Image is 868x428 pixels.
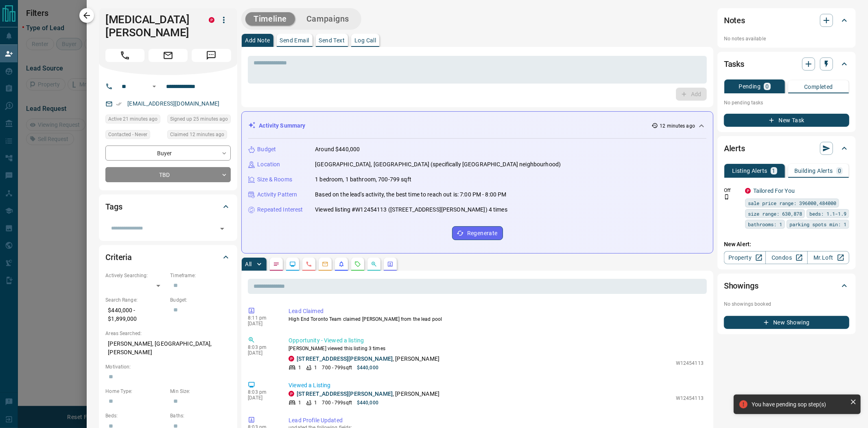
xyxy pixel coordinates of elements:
a: Tailored For You [753,188,795,194]
p: 1 [772,168,776,174]
span: parking spots min: 1 [789,220,846,228]
div: Criteria [105,247,231,267]
h2: Tags [105,200,122,213]
span: Contacted - Never [108,130,147,139]
h2: Notes [724,14,745,27]
p: Building Alerts [794,168,833,174]
svg: Opportunities [371,261,377,267]
p: Beds: [105,412,166,419]
svg: Email Verified [116,101,122,107]
p: Budget: [170,296,231,304]
div: property.ca [289,356,294,362]
p: [PERSON_NAME] viewed this listing 3 times [289,345,704,352]
p: 1 bedroom, 1 bathroom, 700-799 sqft [315,175,411,184]
h2: Alerts [724,142,745,155]
svg: Calls [306,261,312,267]
svg: Agent Actions [387,261,394,267]
p: New Alert: [724,240,849,249]
div: TBD [105,167,231,182]
div: Showings [724,276,849,296]
h2: Criteria [105,251,132,264]
p: 1 [314,364,317,371]
p: Baths: [170,412,231,419]
p: No pending tasks [724,97,849,109]
p: 0 [838,168,841,174]
p: 1 [298,364,301,371]
div: Tags [105,197,231,216]
h2: Tasks [724,57,744,71]
p: $440,000 [357,364,378,371]
p: 8:11 pm [248,315,276,321]
span: Active 21 minutes ago [108,115,157,123]
p: Off [724,187,740,194]
span: sale price range: 396000,484000 [748,199,836,207]
a: [EMAIL_ADDRESS][DOMAIN_NAME] [127,100,219,107]
p: Repeated Interest [257,205,303,214]
p: Lead Claimed [289,307,704,315]
svg: Listing Alerts [338,261,345,267]
p: Home Type: [105,388,166,395]
div: Sun Oct 12 2025 [105,115,163,126]
p: 12 minutes ago [660,122,695,130]
a: [STREET_ADDRESS][PERSON_NAME] [297,390,393,397]
p: Around $440,000 [315,145,360,154]
div: Sun Oct 12 2025 [167,130,231,141]
svg: Push Notification Only [724,194,730,200]
a: Mr.Loft [807,251,849,264]
p: , [PERSON_NAME] [297,390,439,398]
p: Pending [739,84,761,89]
div: Buyer [105,146,231,161]
p: 8:03 pm [248,344,276,350]
span: beds: 1.1-1.9 [809,210,846,218]
p: [GEOGRAPHIC_DATA], [GEOGRAPHIC_DATA] (specifically [GEOGRAPHIC_DATA] neighbourhood) [315,160,561,169]
div: Tasks [724,54,849,74]
p: No showings booked [724,300,849,308]
p: , [PERSON_NAME] [297,355,439,363]
p: Budget [257,145,276,154]
p: Completed [804,84,833,90]
p: W12454113 [676,360,704,367]
div: Alerts [724,139,849,158]
p: Timeframe: [170,272,231,279]
p: Size & Rooms [257,175,292,184]
p: 0 [765,84,769,89]
div: You have pending sop step(s) [752,401,847,408]
p: 8:03 pm [248,389,276,395]
p: Viewed listing #W12454113 ([STREET_ADDRESS][PERSON_NAME]) 4 times [315,205,507,214]
p: Search Range: [105,296,166,304]
p: Send Email [280,38,309,43]
p: Lead Profile Updated [289,416,704,425]
p: Viewed a Listing [289,381,704,390]
p: Activity Summary [259,121,305,130]
p: Min Size: [170,388,231,395]
p: All [245,261,251,267]
button: Open [216,223,228,234]
button: New Task [724,114,849,127]
p: Log Call [354,38,376,43]
p: [DATE] [248,395,276,401]
p: 700 - 799 sqft [322,399,352,406]
span: Claimed 12 minutes ago [170,130,224,139]
div: Activity Summary12 minutes ago [248,118,706,133]
span: Call [105,49,144,62]
button: Campaigns [298,12,357,26]
a: Property [724,251,766,264]
button: Regenerate [452,226,503,240]
div: property.ca [209,17,214,23]
h1: [MEDICAL_DATA][PERSON_NAME] [105,13,197,39]
svg: Emails [322,261,328,267]
svg: Notes [273,261,280,267]
p: No notes available [724,35,849,42]
p: 1 [298,399,301,406]
a: [STREET_ADDRESS][PERSON_NAME] [297,355,393,362]
p: $440,000 [357,399,378,406]
p: [DATE] [248,321,276,327]
span: Message [192,49,231,62]
p: Listing Alerts [732,168,767,174]
span: bathrooms: 1 [748,220,782,228]
p: High End Toronto Team claimed [PERSON_NAME] from the lead pool [289,315,704,323]
div: property.ca [289,391,294,397]
p: Based on the lead's activity, the best time to reach out is: 7:00 PM - 8:00 PM [315,190,506,199]
p: [DATE] [248,350,276,356]
p: Areas Searched: [105,330,231,337]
